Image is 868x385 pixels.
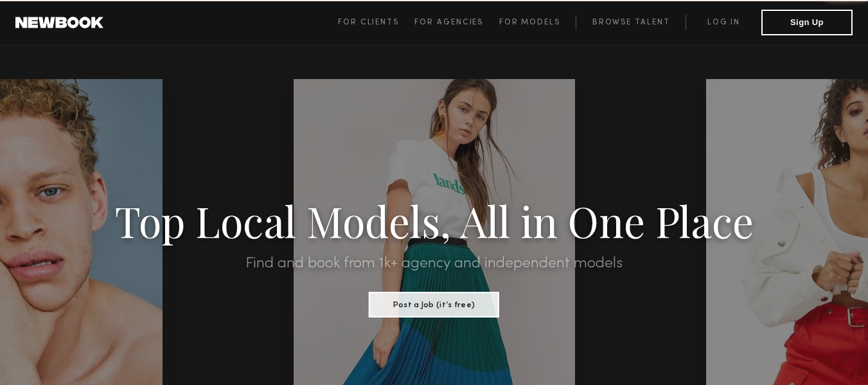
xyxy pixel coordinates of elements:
[338,19,399,26] span: For Clients
[414,19,483,26] span: For Agencies
[499,15,576,30] a: For Models
[65,201,802,240] h1: Top Local Models, All in One Place
[686,15,761,30] a: Log in
[338,15,414,30] a: For Clients
[369,296,499,310] a: Post a Job (it’s free)
[65,256,802,271] h2: Find and book from 1k+ agency and independent models
[499,19,560,26] span: For Models
[369,292,499,318] button: Post a Job (it’s free)
[414,15,499,30] a: For Agencies
[761,10,853,35] button: Sign Up
[576,15,686,30] a: Browse Talent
